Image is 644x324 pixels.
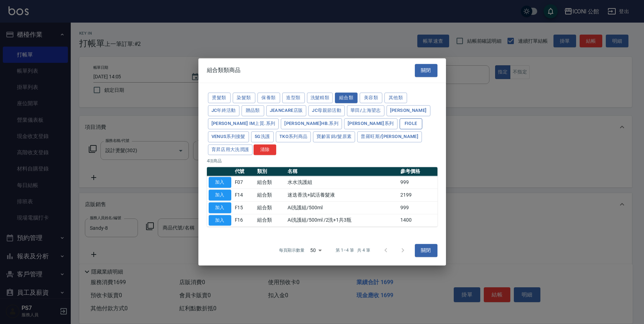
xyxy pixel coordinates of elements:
button: 育昇店用大洗潤護 [208,144,253,155]
button: 普羅旺斯/[PERSON_NAME] [357,131,422,142]
span: 組合類類商品 [207,67,241,74]
button: JeanCare店販 [266,106,307,116]
p: 第 1–4 筆 共 4 筆 [336,247,370,254]
button: [PERSON_NAME]系列 [344,118,398,129]
td: F07 [233,176,255,189]
button: JC年終活動 [208,106,239,116]
button: [PERSON_NAME] [387,106,430,116]
p: 每頁顯示數量 [279,247,304,254]
div: 50 [307,241,324,260]
td: 組合類 [255,214,286,227]
button: 美容類 [360,92,382,103]
td: F14 [233,189,255,202]
button: [PERSON_NAME]HB.系列 [281,118,342,129]
button: 加入 [209,190,231,200]
button: 洗髮精類 [307,92,333,103]
button: 關閉 [415,64,437,77]
th: 名稱 [286,167,399,176]
button: 加入 [209,202,231,213]
button: 加入 [209,177,231,188]
button: Venus系列接髮 [208,131,249,142]
td: F15 [233,202,255,214]
button: 保養類 [257,92,280,103]
td: 組合類 [255,176,286,189]
button: 造型類 [282,92,305,103]
p: 4 項商品 [207,158,437,164]
td: 迷迭香洗+賦活養髮液 [286,189,399,202]
th: 類別 [255,167,286,176]
td: 999 [399,202,437,214]
button: 燙髮類 [208,92,231,103]
td: F16 [233,214,255,227]
button: TKO系列商品 [276,131,311,142]
button: 寶齡富錦/髮原素 [313,131,355,142]
button: [PERSON_NAME] iM上質.系列 [208,118,279,129]
th: 代號 [233,167,255,176]
button: 加入 [209,215,231,226]
td: 組合類 [255,202,286,214]
td: 組合類 [255,189,286,202]
td: Ai洗護組/500ml [286,202,399,214]
td: 1400 [399,214,437,227]
button: 關閉 [415,244,437,257]
button: 染髮類 [233,92,255,103]
td: 水水洗護組 [286,176,399,189]
th: 參考價格 [399,167,437,176]
td: 2199 [399,189,437,202]
button: 華田/上海望志 [347,106,384,116]
button: JC母親節活動 [308,106,345,116]
button: 贈品類 [242,106,264,116]
button: 組合類 [335,92,358,103]
button: 5G洗護 [251,131,274,142]
button: 清除 [254,144,276,155]
button: 其他類 [384,92,407,103]
button: Fiole [400,118,422,129]
td: Ai洗護組/500ml /2洗+1共3瓶 [286,214,399,227]
td: 999 [399,176,437,189]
